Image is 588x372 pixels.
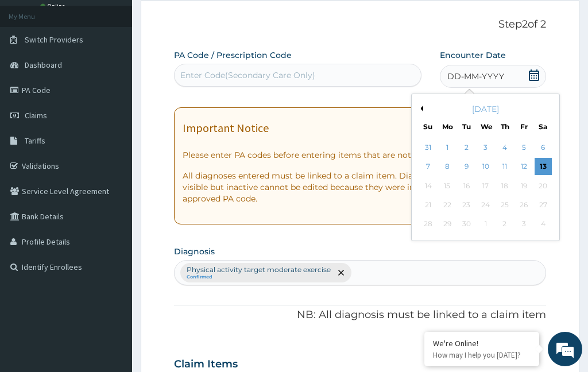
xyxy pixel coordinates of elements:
[174,246,215,257] label: Diagnosis
[183,149,537,161] p: Please enter PA codes before entering items that are not attached to a PA code
[420,139,437,156] div: Choose Sunday, August 31st, 2025
[25,34,83,45] span: Switch Providers
[6,249,219,289] textarea: Type your message and hit 'Enter'
[515,177,532,195] div: Not available Friday, September 19th, 2025
[496,216,513,233] div: Not available Thursday, October 2nd, 2025
[440,49,506,61] label: Encounter Date
[539,122,548,131] div: Sa
[477,177,494,195] div: Not available Wednesday, September 17th, 2025
[477,196,494,214] div: Not available Wednesday, September 24th, 2025
[420,196,437,214] div: Not available Sunday, September 21st, 2025
[439,177,456,195] div: Not available Monday, September 15th, 2025
[174,49,292,61] label: PA Code / Prescription Code
[515,158,532,176] div: Choose Friday, September 12th, 2025
[417,106,423,111] button: Previous Month
[180,69,315,81] div: Enter Code(Secondary Care Only)
[535,196,552,214] div: Not available Saturday, September 27th, 2025
[40,2,68,10] a: Online
[535,158,552,176] div: Choose Saturday, September 13th, 2025
[462,122,471,131] div: Tu
[439,196,456,214] div: Not available Monday, September 22nd, 2025
[67,113,158,228] span: We're online!
[458,158,475,176] div: Choose Tuesday, September 9th, 2025
[25,135,45,146] span: Tariffs
[174,358,238,371] h3: Claim Items
[458,196,475,214] div: Not available Tuesday, September 23rd, 2025
[458,216,475,233] div: Not available Tuesday, September 30th, 2025
[419,138,552,234] div: month 2025-09
[420,216,437,233] div: Not available Sunday, September 28th, 2025
[416,103,555,115] div: [DATE]
[25,110,47,121] span: Claims
[519,122,529,131] div: Fr
[535,216,552,233] div: Not available Saturday, October 4th, 2025
[515,139,532,156] div: Choose Friday, September 5th, 2025
[433,350,531,360] p: How may I help you today?
[433,338,531,348] div: We're Online!
[183,122,269,134] h1: Important Notice
[420,158,437,176] div: Choose Sunday, September 7th, 2025
[496,177,513,195] div: Not available Thursday, September 18th, 2025
[439,158,456,176] div: Choose Monday, September 8th, 2025
[25,60,62,70] span: Dashboard
[477,139,494,156] div: Choose Wednesday, September 3rd, 2025
[477,158,494,176] div: Choose Wednesday, September 10th, 2025
[500,122,510,131] div: Th
[420,177,437,195] div: Not available Sunday, September 14th, 2025
[458,177,475,195] div: Not available Tuesday, September 16th, 2025
[21,57,47,86] img: d_794563401_company_1708531726252_794563401
[174,18,546,31] p: Step 2 of 2
[183,170,537,204] p: All diagnoses entered must be linked to a claim item. Diagnosis & Claim Items that are visible bu...
[188,6,216,33] div: Minimize live chat window
[535,177,552,195] div: Not available Saturday, September 20th, 2025
[477,216,494,233] div: Not available Wednesday, October 1st, 2025
[535,139,552,156] div: Choose Saturday, September 6th, 2025
[442,122,452,131] div: Mo
[496,158,513,176] div: Choose Thursday, September 11th, 2025
[515,216,532,233] div: Not available Friday, October 3rd, 2025
[60,64,193,79] div: Chat with us now
[439,216,456,233] div: Not available Monday, September 29th, 2025
[447,71,504,82] span: DD-MM-YYYY
[515,196,532,214] div: Not available Friday, September 26th, 2025
[423,122,433,131] div: Su
[496,139,513,156] div: Choose Thursday, September 4th, 2025
[496,196,513,214] div: Not available Thursday, September 25th, 2025
[481,122,490,131] div: We
[174,308,546,323] p: NB: All diagnosis must be linked to a claim item
[458,139,475,156] div: Choose Tuesday, September 2nd, 2025
[439,139,456,156] div: Choose Monday, September 1st, 2025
